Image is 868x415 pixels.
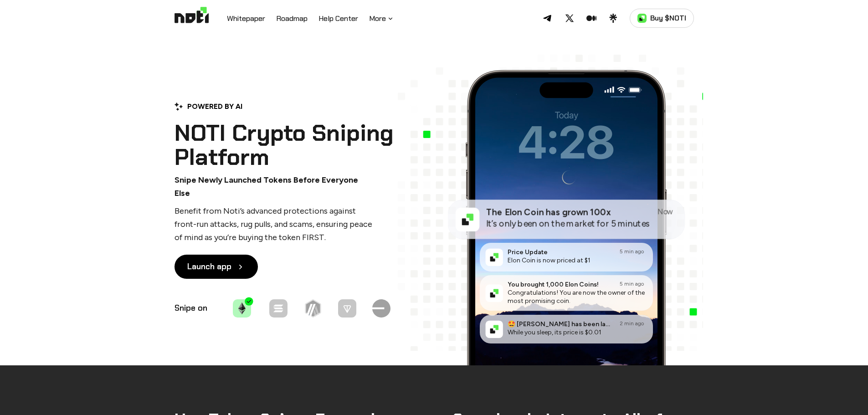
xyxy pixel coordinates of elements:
[175,121,407,169] h1: NOTI Crypto Sniping Platform
[630,9,694,28] a: Buy $NOTI
[175,101,242,113] div: POWERED BY AI
[175,102,183,111] img: Powered by AI
[369,13,394,24] button: More
[175,174,375,200] p: Snipe Newly Launched Tokens Before Everyone Else
[175,7,209,30] img: Logo
[276,13,308,25] a: Roadmap
[175,302,212,319] p: Snipe on
[227,13,265,25] a: Whitepaper
[318,13,358,25] a: Help Center
[175,255,258,279] a: Launch app
[175,205,375,244] p: Benefit from Noti’s advanced protections against front-run attacks, rug pulls, and scams, ensurin...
